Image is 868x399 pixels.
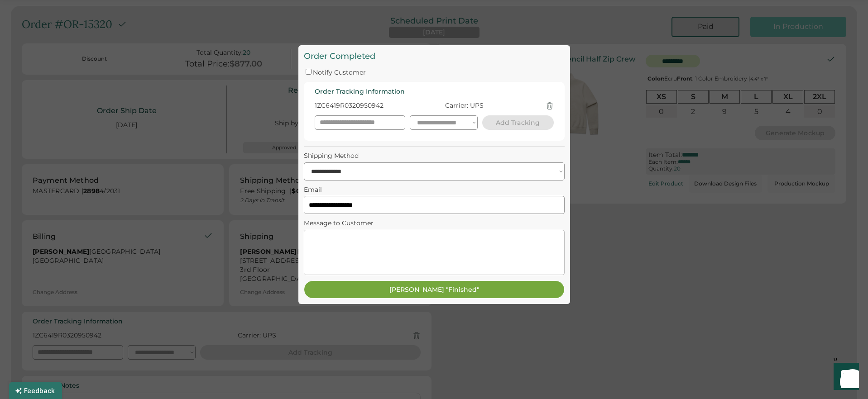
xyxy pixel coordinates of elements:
label: Notify Customer [313,68,366,76]
div: Order Completed [304,51,565,62]
button: [PERSON_NAME] "Finished" [304,280,565,299]
div: Carrier: UPS [445,101,484,110]
iframe: Front Chat [825,358,864,397]
div: Message to Customer [304,219,565,227]
div: Order Tracking Information [315,87,405,96]
button: Add Tracking [482,115,554,130]
div: Shipping Method [304,152,565,160]
div: 1ZC6419R0320950942 [315,101,384,110]
div: Email [304,186,565,194]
